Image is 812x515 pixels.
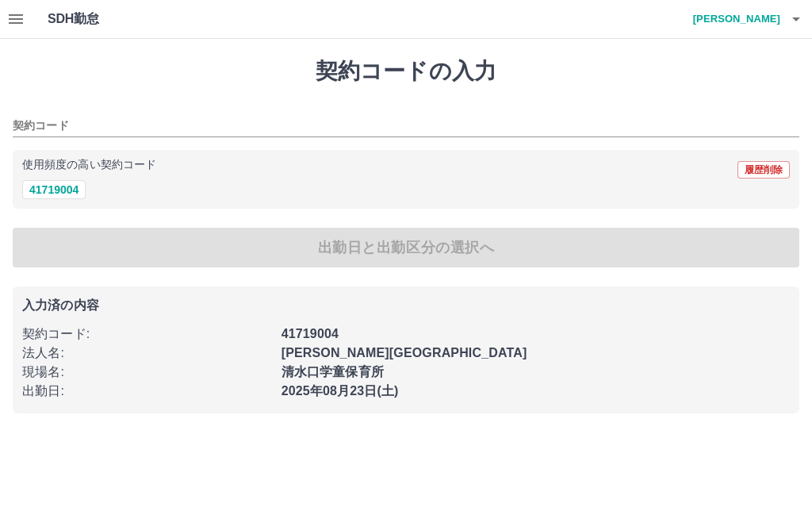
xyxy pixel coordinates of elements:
[282,327,339,340] b: 41719004
[282,346,527,359] b: [PERSON_NAME][GEOGRAPHIC_DATA]
[282,365,384,379] b: 清水口学童保育所
[22,382,272,401] p: 出勤日 :
[22,363,272,382] p: 現場名 :
[22,344,272,363] p: 法人名 :
[22,180,86,199] button: 41719004
[737,161,790,179] button: 履歴削除
[22,159,156,171] p: 使用頻度の高い契約コード
[22,325,272,344] p: 契約コード :
[282,384,399,398] b: 2025年08月23日(土)
[22,299,790,312] p: 入力済の内容
[13,58,799,85] h1: 契約コードの入力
